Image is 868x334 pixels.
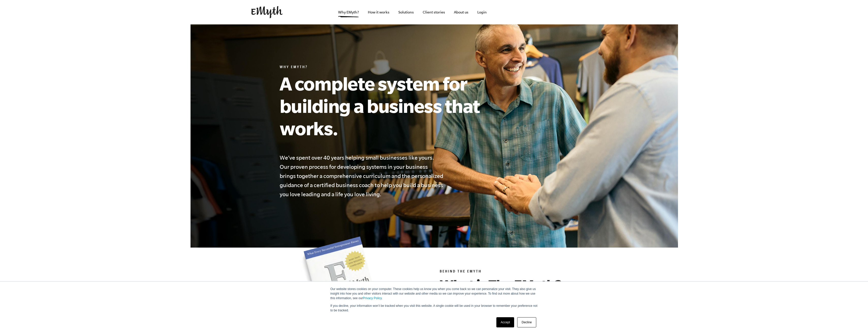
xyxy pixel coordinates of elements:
[564,7,617,18] iframe: Embedded CTA
[440,269,564,275] h6: Behind the EMyth
[363,296,382,300] a: Privacy Policy
[440,277,564,293] h2: What is The EMyth?
[330,287,538,300] p: Our website stores cookies on your computer. These cookies help us know you when you come back so...
[280,65,503,70] h6: Why EMyth?
[517,317,536,327] a: Decline
[496,317,514,327] a: Accept
[251,6,283,18] img: EMyth
[330,303,538,313] p: If you decline, your information won’t be tracked when you visit this website. A single cookie wi...
[280,153,444,199] h4: We’ve spent over 40 years helping small businesses like yours. Our proven process for developing ...
[280,72,503,139] h1: A complete system for building a business that works.
[508,7,561,18] iframe: Embedded CTA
